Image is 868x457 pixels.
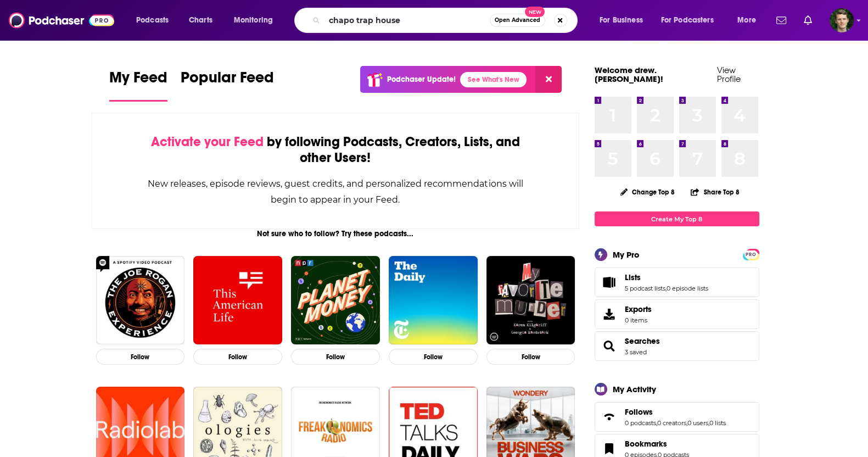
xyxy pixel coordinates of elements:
[625,439,689,449] a: Bookmarks
[830,8,854,32] span: Logged in as drew.kilman
[595,267,759,297] span: Lists
[772,11,791,30] a: Show notifications dropdown
[291,256,380,345] img: Planet Money
[799,11,816,30] a: Show notifications dropdown
[595,331,759,361] span: Searches
[193,349,282,365] button: Follow
[147,134,524,166] div: by following Podcasts, Creators, Lists, and other Users!
[598,275,620,290] a: Lists
[389,256,478,345] img: The Daily
[96,256,185,345] img: The Joe Rogan Experience
[830,8,854,32] button: Show profile menu
[730,12,770,29] button: open menu
[613,384,656,394] div: My Activity
[387,75,456,84] p: Podchaser Update!
[708,419,709,427] span: ,
[625,439,667,449] span: Bookmarks
[109,68,167,93] span: My Feed
[656,419,657,427] span: ,
[189,13,212,28] span: Charts
[709,419,726,427] a: 0 lists
[667,285,708,292] a: 0 episode lists
[147,176,524,208] div: New releases, episode reviews, guest credits, and personalized recommendations will begin to appe...
[525,7,545,17] span: New
[717,65,741,84] a: View Profile
[613,249,640,260] div: My Pro
[226,12,287,29] button: open menu
[737,13,756,28] span: More
[661,13,714,28] span: For Podcasters
[625,407,653,417] span: Follows
[128,12,183,29] button: open menu
[625,272,641,282] span: Lists
[600,13,643,28] span: For Business
[614,185,682,199] button: Change Top 8
[657,419,686,427] a: 0 creators
[486,349,575,365] button: Follow
[598,306,620,322] span: Exports
[96,349,185,365] button: Follow
[595,65,663,84] a: Welcome drew.[PERSON_NAME]!
[625,304,652,314] span: Exports
[324,12,490,29] input: Search podcasts, credits, & more...
[151,133,264,150] span: Activate your Feed
[9,10,114,31] img: Podchaser - Follow, Share and Rate Podcasts
[193,256,282,345] img: This American Life
[595,402,759,432] span: Follows
[598,338,620,354] a: Searches
[490,14,545,27] button: Open AdvancedNew
[687,419,708,427] a: 0 users
[665,285,667,292] span: ,
[460,72,527,87] a: See What's New
[291,349,380,365] button: Follow
[109,68,167,102] a: My Feed
[182,12,219,29] a: Charts
[305,8,588,33] div: Search podcasts, credits, & more...
[654,12,730,29] button: open menu
[495,18,540,23] span: Open Advanced
[181,68,274,93] span: Popular Feed
[234,13,273,28] span: Monitoring
[625,285,665,292] a: 5 podcast lists
[625,336,660,346] a: Searches
[625,316,652,324] span: 0 items
[181,68,274,102] a: Popular Feed
[625,419,656,427] a: 0 podcasts
[744,250,758,259] span: PRO
[598,441,620,456] a: Bookmarks
[486,256,575,345] img: My Favorite Murder with Karen Kilgariff and Georgia Hardstark
[625,348,647,356] a: 3 saved
[625,272,708,282] a: Lists
[595,299,759,329] a: Exports
[830,8,854,32] img: User Profile
[595,211,759,226] a: Create My Top 8
[686,419,687,427] span: ,
[690,181,740,203] button: Share Top 8
[744,250,758,258] a: PRO
[92,229,580,238] div: Not sure who to follow? Try these podcasts...
[389,349,478,365] button: Follow
[625,407,726,417] a: Follows
[136,13,169,28] span: Podcasts
[598,409,620,425] a: Follows
[592,12,657,29] button: open menu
